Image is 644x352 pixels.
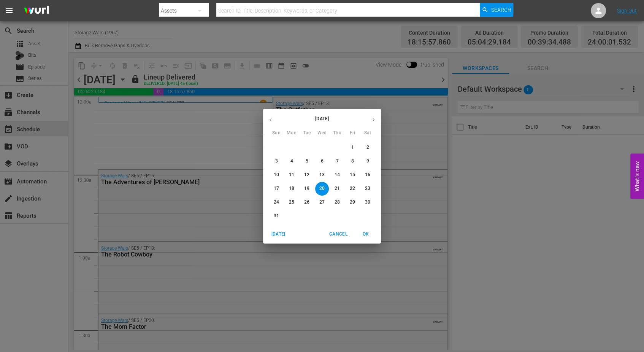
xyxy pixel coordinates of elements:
button: 8 [346,154,359,168]
span: menu [5,6,14,15]
button: 23 [361,182,374,196]
p: 21 [335,185,340,192]
p: 28 [335,199,340,205]
p: 2 [366,144,369,151]
span: Tue [300,129,314,137]
p: 18 [289,185,294,192]
p: 29 [350,199,355,205]
p: 9 [366,158,369,164]
p: [DATE] [278,115,366,122]
button: 27 [315,196,329,209]
p: 31 [274,213,279,219]
p: 15 [350,172,355,178]
p: 14 [335,172,340,178]
button: 9 [361,154,374,168]
button: 2 [361,141,374,154]
button: 7 [330,154,344,168]
span: [DATE] [269,230,287,238]
button: 17 [270,182,283,196]
button: 12 [300,168,314,182]
span: Sat [361,129,374,137]
button: 20 [315,182,329,196]
span: Mon [285,129,298,137]
button: 29 [346,196,359,209]
span: Sun [270,129,283,137]
button: 14 [330,168,344,182]
button: 26 [300,196,314,209]
p: 25 [289,199,294,205]
button: Cancel [326,228,351,241]
button: 21 [330,182,344,196]
span: Fri [346,129,359,137]
p: 12 [304,172,309,178]
p: 8 [351,158,354,164]
button: [DATE] [266,228,290,241]
p: 11 [289,172,294,178]
p: 13 [319,172,325,178]
button: 10 [270,168,283,182]
button: 19 [300,182,314,196]
p: 6 [320,158,323,164]
p: 27 [319,199,325,205]
button: 11 [285,168,298,182]
button: 5 [300,154,314,168]
p: 3 [275,158,278,164]
p: 7 [336,158,338,164]
span: OK [357,230,375,238]
button: 22 [346,182,359,196]
button: 4 [285,154,298,168]
a: Sign Out [617,8,637,14]
p: 16 [365,172,370,178]
button: 28 [330,196,344,209]
p: 4 [290,158,293,164]
button: 6 [315,154,329,168]
span: Wed [315,129,329,137]
button: 1 [346,141,359,154]
p: 20 [319,185,325,192]
p: 10 [274,172,279,178]
span: Thu [330,129,344,137]
button: 16 [361,168,374,182]
span: Cancel [329,230,347,238]
button: 15 [346,168,359,182]
p: 23 [365,185,370,192]
img: ans4CAIJ8jUAAAAAAAAAAAAAAAAAAAAAAAAgQb4GAAAAAAAAAAAAAAAAAAAAAAAAJMjXAAAAAAAAAAAAAAAAAAAAAAAAgAT5G... [18,2,55,20]
button: OK [354,228,378,241]
p: 22 [350,185,355,192]
button: 3 [270,154,283,168]
p: 19 [304,185,309,192]
p: 24 [274,199,279,205]
p: 1 [351,144,354,151]
button: 13 [315,168,329,182]
button: 25 [285,196,298,209]
button: 31 [270,209,283,223]
p: 5 [305,158,308,164]
button: 18 [285,182,298,196]
p: 26 [304,199,309,205]
p: 17 [274,185,279,192]
button: 30 [361,196,374,209]
button: 24 [270,196,283,209]
p: 30 [365,199,370,205]
button: Open Feedback Widget [630,153,644,199]
span: Search [491,3,511,17]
